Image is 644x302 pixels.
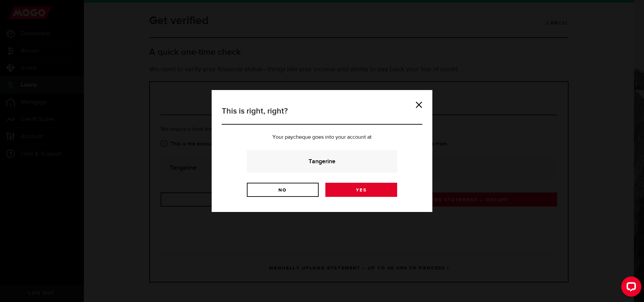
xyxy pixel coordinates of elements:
[222,105,422,125] h3: This is right, right?
[222,135,422,140] p: Your paycheque goes into your account at
[256,157,388,166] strong: Tangerine
[325,183,397,197] a: Yes
[616,274,644,302] iframe: LiveChat chat widget
[247,183,319,197] a: No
